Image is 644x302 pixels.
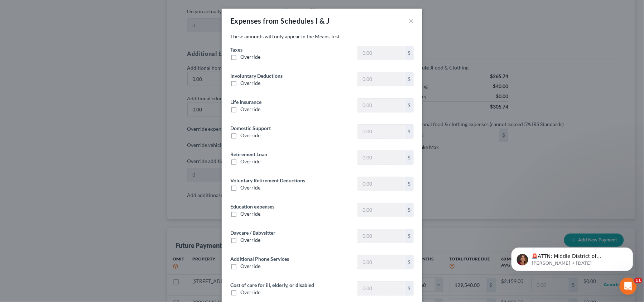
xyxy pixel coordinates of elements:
span: Override [240,132,260,138]
div: $ [405,151,413,164]
div: $ [405,229,413,243]
input: 0.00 [358,46,405,60]
div: $ [405,46,413,60]
input: 0.00 [358,255,405,269]
p: These amounts will only appear in the Means Test. [230,33,414,40]
span: Override [240,263,260,269]
span: 11 [634,278,643,283]
div: $ [405,255,413,269]
input: 0.00 [358,125,405,138]
label: Voluntary Retirement Deductions [230,177,305,184]
label: Life Insurance [230,98,261,106]
div: $ [405,99,413,112]
div: $ [405,203,413,217]
label: Taxes [230,46,242,53]
label: Domestic Support [230,124,271,132]
input: 0.00 [358,177,405,191]
span: Override [240,158,260,164]
iframe: Intercom live chat [620,278,637,295]
div: Expenses from Schedules I & J [230,16,330,26]
div: $ [405,282,413,295]
input: 0.00 [358,151,405,164]
span: Override [240,211,260,217]
span: Override [240,54,260,60]
span: Override [240,289,260,295]
span: Override [240,237,260,243]
label: Daycare / Babysitter [230,229,275,236]
iframe: Intercom notifications message [501,233,644,283]
span: Override [240,106,260,112]
input: 0.00 [358,229,405,243]
label: Education expenses [230,203,274,210]
input: 0.00 [358,203,405,217]
input: 0.00 [358,72,405,86]
label: Additional Phone Services [230,255,289,263]
label: Retirement Loan [230,150,267,158]
div: $ [405,125,413,138]
span: Override [240,80,260,86]
div: $ [405,177,413,191]
button: × [409,16,414,25]
input: 0.00 [358,99,405,112]
input: 0.00 [358,282,405,295]
div: $ [405,72,413,86]
label: Involuntary Deductions [230,72,283,80]
span: Override [240,184,260,191]
label: Cost of care for ill, elderly, or disabled [230,281,314,289]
